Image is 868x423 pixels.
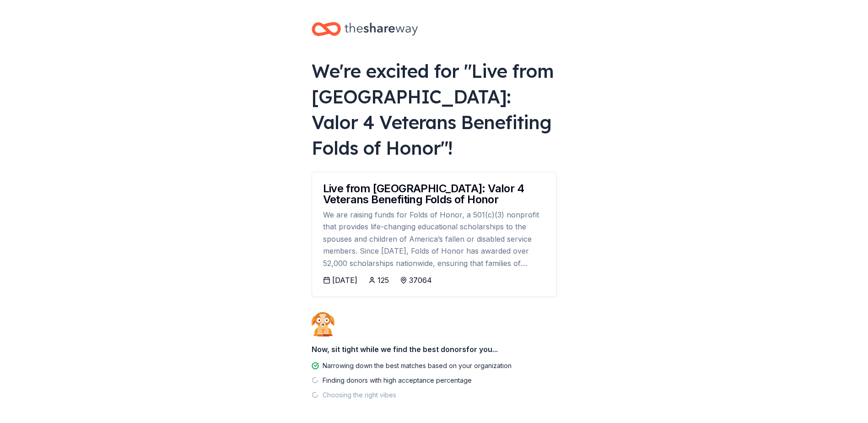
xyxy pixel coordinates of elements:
div: Narrowing down the best matches based on your organization [323,360,512,371]
div: We're excited for " Live from [GEOGRAPHIC_DATA]: Valor 4 Veterans Benefiting Folds of Honor "! [312,58,557,161]
div: Choosing the right vibes [323,390,396,401]
div: Live from [GEOGRAPHIC_DATA]: Valor 4 Veterans Benefiting Folds of Honor [323,183,545,205]
div: Now, sit tight while we find the best donors for you... [312,340,557,358]
div: 37064 [409,275,432,286]
div: [DATE] [332,275,357,286]
div: Finding donors with high acceptance percentage [323,375,472,386]
img: Dog waiting patiently [312,312,334,336]
div: 125 [377,275,389,286]
div: We are raising funds for Folds of Honor, a 501(c)(3) nonprofit that provides life-changing educat... [323,209,545,269]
